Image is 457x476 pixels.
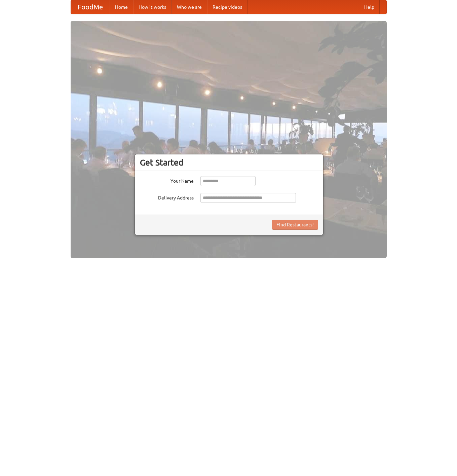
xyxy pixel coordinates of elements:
[140,176,194,184] label: Your Name
[207,0,247,14] a: Recipe videos
[110,0,133,14] a: Home
[172,0,207,14] a: Who we are
[133,0,172,14] a: How it works
[140,193,194,201] label: Delivery Address
[359,0,380,14] a: Help
[140,157,318,168] h3: Get Started
[71,0,110,14] a: FoodMe
[272,220,318,230] button: Find Restaurants!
